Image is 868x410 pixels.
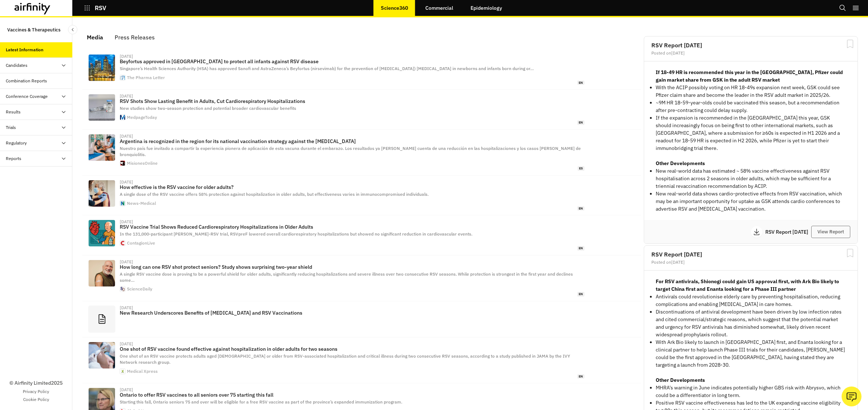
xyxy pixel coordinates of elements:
strong: If 18-49 HR is recommended this year in the [GEOGRAPHIC_DATA], Pfizer could gain market share fro... [656,69,843,83]
p: Beyfortus approved in [GEOGRAPHIC_DATA] to protect all infants against RSV disease [120,59,584,64]
p: Vaccines & Therapeutics [7,23,60,36]
a: [DATE]Beyfortus approved in [GEOGRAPHIC_DATA] to protect all infants against RSV diseaseSingapore... [82,50,641,90]
a: [DATE]How effective is the RSV vaccine for older adults?A single dose of the RSV vaccine offers 5... [82,176,641,215]
span: en [577,292,584,297]
svg: Bookmark Report [846,249,855,258]
strong: For RSV antivirals, Shionogi could gain US approval first, with Ark Bio likely to target China fi... [656,278,839,292]
span: Starting this fall, Ontario seniors 75 and over will be eligible for a free RSV vaccine as part o... [120,399,402,405]
span: en [577,374,584,379]
p: Science360 [381,5,408,11]
h2: RSV Report [DATE] [651,42,850,48]
div: [DATE] [120,134,133,138]
span: A single RSV vaccine dose is proving to be a powerful shield for older adults, significantly redu... [120,271,573,283]
img: Ojosolocuad-320x320.png [120,161,125,166]
img: elder-vaccine.jpg [89,342,115,368]
h2: RSV Report [DATE] [651,251,850,257]
strong: Other Developments [656,377,705,383]
a: [DATE]Argentina is recognized in the region for its national vaccination strategy against the [ME... [82,130,641,176]
span: One shot of an RSV vaccine protects adults aged [DEMOGRAPHIC_DATA] or older from RSV-associated h... [120,353,570,365]
img: favicon.ico [120,286,125,292]
span: In the 131,000-participant [PERSON_NAME]-RSV trial, RSVpreF lowered overall cardiorespiratory hos... [120,231,472,237]
img: faviconV2 [120,75,125,80]
div: ContagionLive [127,241,155,245]
p: How effective is the RSV vaccine for older adults? [120,184,584,190]
div: [DATE] [120,342,133,346]
p: RSV [95,5,106,11]
button: Close Sidebar [68,25,77,34]
span: en [577,120,584,125]
span: New studies show two-season protection and potential broader cardiovascular benefits [120,105,296,111]
p: How long can one RSV shot protect seniors? Study shows surprising two-year shield [120,264,584,270]
a: [DATE]RSV Shots Show Lasting Benefit in Adults, Cut Cardiorespiratory HospitalizationsNew studies... [82,90,641,129]
p: If the expansion is recommended in the [GEOGRAPHIC_DATA] this year, GSK should increasingly focus... [656,114,846,152]
button: Search [839,2,846,14]
li: MHRA’s warning in June indicates potentially higher GBS risk with Abrysvo, which could be a diffe... [656,384,846,399]
div: [DATE] [120,54,133,59]
p: One shot of RSV vaccine found effective against hospitalization in older adults for two seasons [120,346,584,352]
button: Ask our analysts [842,387,861,406]
div: Regulatory [6,140,27,146]
p: RSV Shots Show Lasting Benefit in Adults, Cut Cardiorespiratory Hospitalizations [120,98,584,104]
div: Medical Xpress [127,369,158,374]
span: es [578,166,584,171]
button: View Report [811,226,850,238]
div: Latest Information [6,47,43,53]
div: [DATE] [120,220,133,224]
a: [DATE]RSV Vaccine Trial Shows Reduced Cardiorespiratory Hospitalizations in Older AdultsIn the 13... [82,215,641,255]
div: [DATE] [120,388,133,392]
span: en [577,246,584,251]
a: Privacy Policy [23,388,49,395]
img: happy-mature-man-vaccine.webp [89,260,115,286]
p: RSV Vaccine Trial Shows Reduced Cardiorespiratory Hospitalizations in Older Adults [120,224,584,230]
p: ~9M HR 18-59-year-olds could be vaccinated this season, but a recommendation after pre-contractin... [656,99,846,114]
span: en [577,81,584,85]
button: RSV [84,2,106,14]
div: ScienceDaily [127,287,152,291]
div: Press Releases [115,32,155,43]
img: ImageForNews_818178_17568987710732612.jpg [89,180,115,207]
div: Posted on [DATE] [651,51,850,55]
img: favicon.svg [120,115,125,120]
div: Trials [6,124,16,131]
img: VACUNACION-SINCICIAL-8.jpg [89,134,115,161]
p: With Ark Bio likely to launch in [GEOGRAPHIC_DATA] first, and Enanta looking for a clinical partn... [656,338,846,369]
li: New real-world data shows cardio-protective effects from RSV vaccination, which may be an importa... [656,190,846,213]
div: Conference Coverage [6,93,48,100]
a: Cookie Policy [23,396,49,403]
span: Nuestro país fue invitado a compartir la experiencia pionera de aplicación de esta vacuna durante... [120,146,581,157]
img: d6532441-21cd-11ef-b9fd-3d6df514ffbd-singapore.jpg [89,55,115,81]
div: [DATE] [120,180,133,184]
div: Results [6,109,21,115]
div: MisionesOnline [127,161,158,165]
a: [DATE]New Research Underscores Benefits of [MEDICAL_DATA] and RSV Vaccinations [82,301,641,337]
p: © Airfinity Limited 2025 [9,379,63,387]
div: [DATE] [120,260,133,264]
p: New Research Underscores Benefits of [MEDICAL_DATA] and RSV Vaccinations [120,310,584,316]
div: [DATE] [120,306,133,310]
img: web-app-manifest-512x512.png [120,369,125,374]
div: The Pharma Letter [127,75,165,80]
p: Argentina is recognized in the region for its national vaccination strategy against the [MEDICAL_... [120,138,584,144]
p: Discontinuations of antiviral development have been driven by low infection rates and cited comme... [656,308,846,338]
div: News-Medical [127,201,156,206]
img: favicon.ico [120,241,125,246]
img: d422240f362a81f0a7f5838278ec57aeb896af50-1024x1024.png [89,220,115,246]
a: [DATE]One shot of RSV vaccine found effective against hospitalization in older adults for two sea... [82,337,641,383]
div: Posted on [DATE] [651,260,850,264]
li: New real-world data has estimated ~ 58% vaccine effectiveness against RSV hospitalisation across ... [656,167,846,190]
span: A single dose of the RSV vaccine offers 58% protection against hospitalization in older adults, b... [120,191,429,197]
p: RSV Report [DATE] [765,229,811,234]
span: en [577,206,584,211]
div: Media [87,32,103,43]
p: With the ACIP possibly voting on HR 18-49s expansion next week, GSK could see Pfizer claim share ... [656,84,846,99]
svg: Bookmark Report [846,39,855,48]
div: Reports [6,155,21,162]
strong: Other Developments [656,160,705,167]
div: MedpageToday [127,115,157,120]
div: [DATE] [120,94,133,98]
img: 117310.jpg [89,94,115,121]
div: Candidates [6,62,27,69]
div: Combination Reports [6,78,47,84]
p: Antivirals could revolutionise elderly care by preventing hospitalisation, reducing complications... [656,293,846,308]
p: Ontario to offer RSV vaccines to all seniors over 75 starting this fall [120,392,584,398]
